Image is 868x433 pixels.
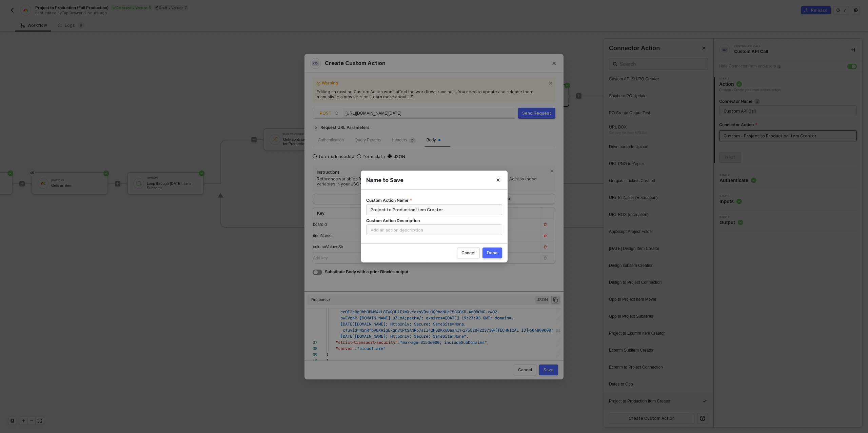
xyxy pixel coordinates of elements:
[411,138,413,142] span: 2
[518,367,532,373] div: Cancel
[346,108,413,119] div: [URL][DOMAIN_NAME][DATE]
[466,333,469,339] span: ,
[508,197,510,201] span: 3
[514,365,536,375] button: Cancel
[317,176,551,187] div: Reference variables from a previous block by configuring them in the Variable Selector section. A...
[340,327,459,333] span: _cfuvid=NSnRfb9QXAigExqnVtPtSANRo7aIl4QHSBKk6DeahI
[366,224,502,235] input: Custom Action Description
[317,170,547,176] span: Instructions
[310,58,558,69] div: Create Custom Action
[459,327,591,333] span: Y-1755284223730-[TECHNICAL_ID]-604800000; path=/; domain=
[427,138,440,142] span: Body
[317,121,373,134] div: Request URL Parameters
[482,248,502,258] button: Done
[340,315,407,321] span: pWEVghP_[DOMAIN_NAME]_uZLxA;
[366,204,502,215] input: Custom Action Name
[392,138,415,142] span: Headers
[336,345,355,352] span: "server"
[366,176,502,183] div: Name to Save
[307,346,317,352] div: 38
[317,89,551,100] div: Editing an existing Custom Action won’t affect the workflows running it. You need to update and r...
[311,297,330,302] div: Response
[398,339,400,346] span: :
[317,154,354,159] span: form-urlencoded
[340,333,466,339] span: [DATE][DOMAIN_NAME]; HttpOnly; Secure; SameSite=None"
[457,248,480,258] button: Cancel
[312,60,319,67] img: integration-icon
[307,358,317,364] div: 40
[355,138,381,142] span: Query Params
[340,321,466,327] span: [DATE][DOMAIN_NAME]; HttpOnly; Secure; SameSite=None,
[325,270,408,274] span: Substitute Body with a prior Block’s output
[336,339,398,346] span: "strict-transport-security"
[552,297,558,303] span: icon-copy-paste
[318,137,344,143] div: Authentication
[326,357,329,364] span: }
[409,137,416,144] sup: 2
[313,127,319,130] span: icon-arrow-right
[313,244,343,249] span: columnValuesStr
[489,171,508,190] button: Close
[357,345,386,352] span: "cloudflare"
[407,315,504,321] span: path=/; expires=[DATE] 19:27:03 GMT; doma
[545,54,564,73] button: Close
[340,309,459,315] span: ccOE3aBgJhhOBMM4kL8TwQ3U1F1mXvYczsV0vuOQPhaNUaI5CG
[371,94,414,99] a: Learn more about it↗
[549,80,554,85] span: icon-close
[392,154,405,159] span: JSON
[506,196,512,202] sup: 3
[461,250,475,256] div: Cancel
[487,339,489,346] span: ,
[313,222,327,227] span: boardId
[307,352,317,358] div: 39
[322,80,546,88] span: Warning
[326,351,329,358] span: }
[361,154,385,159] span: form-data
[522,111,551,116] div: Send Request
[544,367,554,373] div: Save
[314,195,433,204] div: Editor
[550,169,555,173] span: icon-close
[355,345,357,352] span: :
[535,296,549,304] span: JSON
[487,250,498,256] div: Done
[459,309,499,315] span: GKB.Am0BGWC.z4O2.
[307,339,317,346] div: 37
[400,339,487,346] span: "max-age=31536000; includeSubDomains"
[539,365,558,375] button: Save
[313,208,428,219] th: Key
[518,108,555,119] button: Send Request
[313,233,332,238] span: itemName
[366,198,412,203] label: Custom Action Name
[504,315,514,321] span: in=.
[366,218,424,223] label: Custom Action Description
[320,108,339,118] span: POST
